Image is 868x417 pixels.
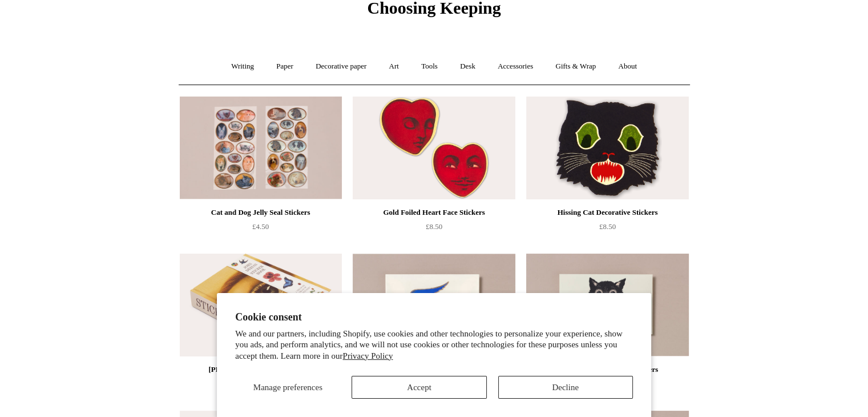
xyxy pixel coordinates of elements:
a: Hissing Cat Decorative Stickers Hissing Cat Decorative Stickers [526,97,688,199]
a: Accessories [487,51,543,82]
img: Cat and Dog Jelly Seal Stickers [180,97,342,199]
a: John Derian Sticker Book John Derian Sticker Book [180,254,342,356]
img: Hissing Cat Decorative Stickers [526,97,688,199]
span: £8.50 [599,222,616,231]
a: Decorative paper [305,51,377,82]
a: Gifts & Wrap [545,51,606,82]
a: Privacy Policy [343,351,393,360]
span: Manage preferences [253,383,322,392]
span: £4.50 [252,222,269,231]
a: Gold Foiled Heart Face Stickers Gold Foiled Heart Face Stickers [353,97,515,199]
a: Writing [221,51,264,82]
span: £8.50 [426,222,442,231]
a: About [608,51,647,82]
a: Hissing Cat Decorative Stickers £8.50 [526,206,688,252]
a: Art [379,51,409,82]
p: We and our partners, including Shopify, use cookies and other technologies to personalize your ex... [235,328,633,362]
a: Desk [450,51,486,82]
a: Smiling Cat Decorative Stickers Smiling Cat Decorative Stickers [526,254,688,356]
button: Accept [352,376,486,399]
img: Gold Foiled Heart Face Stickers [353,97,515,199]
h2: Cookie consent [235,311,633,323]
div: [PERSON_NAME] Sticker Book [183,363,339,376]
div: Hissing Cat Decorative Stickers [529,206,685,219]
img: Smiling Cat Decorative Stickers [526,254,688,356]
a: Tools [411,51,448,82]
button: Decline [498,376,633,399]
a: [PERSON_NAME] Sticker Book £28.00 [180,363,342,410]
a: Gold Foiled Heart Face Stickers £8.50 [353,206,515,252]
a: Cat and Dog Jelly Seal Stickers Cat and Dog Jelly Seal Stickers [180,97,342,199]
a: Cat and Dog Jelly Seal Stickers £4.50 [180,206,342,252]
div: Gold Foiled Heart Face Stickers [356,206,512,219]
a: Choosing Keeping [367,7,500,15]
button: Manage preferences [235,376,340,399]
div: Cat and Dog Jelly Seal Stickers [183,206,339,219]
a: Nonprofit Ukraine Peace Dove Stickers Nonprofit Ukraine Peace Dove Stickers [353,254,515,356]
a: Paper [266,51,304,82]
img: John Derian Sticker Book [180,254,342,356]
img: Nonprofit Ukraine Peace Dove Stickers [353,254,515,356]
